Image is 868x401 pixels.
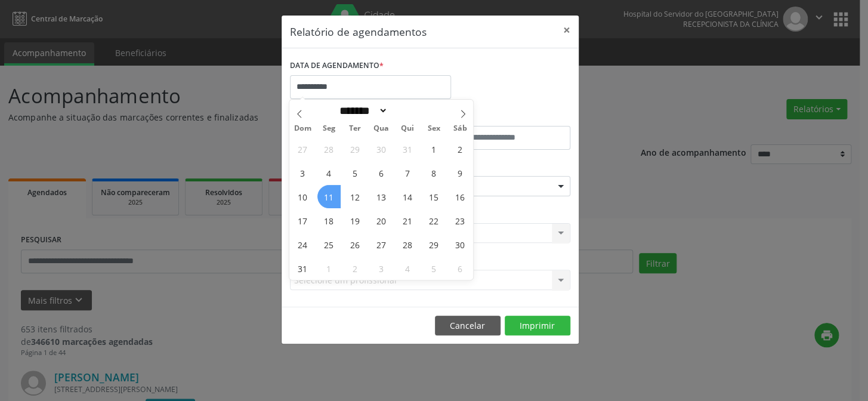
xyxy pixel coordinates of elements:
span: Agosto 7, 2025 [396,161,419,184]
span: Agosto 8, 2025 [422,161,445,184]
label: ATÉ [433,107,570,126]
span: Agosto 25, 2025 [317,233,341,256]
span: Agosto 14, 2025 [396,185,419,208]
span: Agosto 15, 2025 [422,185,445,208]
span: Agosto 3, 2025 [291,161,314,184]
span: Qui [394,125,421,132]
span: Agosto 12, 2025 [344,185,367,208]
span: Setembro 3, 2025 [370,257,393,280]
span: Agosto 2, 2025 [448,137,471,161]
span: Agosto 23, 2025 [448,209,471,232]
span: Julho 29, 2025 [344,137,367,161]
span: Agosto 28, 2025 [396,233,419,256]
span: Julho 30, 2025 [370,137,393,161]
span: Agosto 6, 2025 [370,161,393,184]
span: Setembro 1, 2025 [317,257,341,280]
span: Agosto 5, 2025 [344,161,367,184]
span: Agosto 17, 2025 [291,209,314,232]
span: Agosto 13, 2025 [370,185,393,208]
span: Agosto 20, 2025 [370,209,393,232]
span: Agosto 21, 2025 [396,209,419,232]
span: Setembro 2, 2025 [344,257,367,280]
span: Agosto 9, 2025 [448,161,471,184]
span: Agosto 1, 2025 [422,137,445,161]
span: Agosto 29, 2025 [422,233,445,256]
span: Sáb [447,125,473,132]
span: Julho 27, 2025 [291,137,314,161]
span: Ter [342,125,368,132]
span: Julho 31, 2025 [396,137,419,161]
button: Imprimir [505,316,570,336]
label: DATA DE AGENDAMENTO [290,57,384,75]
span: Sex [421,125,447,132]
span: Setembro 5, 2025 [422,257,445,280]
button: Cancelar [435,316,501,336]
span: Setembro 6, 2025 [448,257,471,280]
span: Agosto 22, 2025 [422,209,445,232]
span: Seg [316,125,342,132]
span: Julho 28, 2025 [317,137,341,161]
span: Agosto 30, 2025 [448,233,471,256]
span: Agosto 31, 2025 [291,257,314,280]
span: Agosto 4, 2025 [317,161,341,184]
span: Agosto 10, 2025 [291,185,314,208]
button: Close [555,16,579,45]
span: Agosto 24, 2025 [291,233,314,256]
span: Agosto 11, 2025 [317,185,341,208]
h5: Relatório de agendamentos [290,24,427,39]
span: Qua [368,125,394,132]
span: Agosto 26, 2025 [344,233,367,256]
span: Agosto 18, 2025 [317,209,341,232]
span: Agosto 27, 2025 [370,233,393,256]
span: Setembro 4, 2025 [396,257,419,280]
input: Year [388,104,427,117]
span: Agosto 16, 2025 [448,185,471,208]
select: Month [335,104,388,117]
span: Dom [289,125,316,132]
span: Agosto 19, 2025 [344,209,367,232]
